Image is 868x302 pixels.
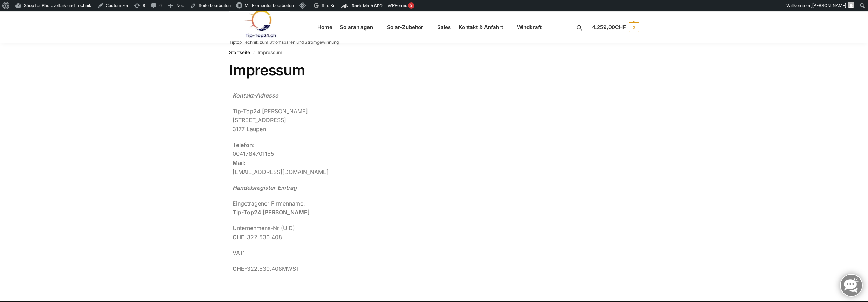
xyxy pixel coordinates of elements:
a: Sales [434,12,454,43]
span: Solar-Zubehör [387,24,423,31]
span: Site Kit [322,3,336,8]
strong: Tip-Top24 [PERSON_NAME] [233,209,310,216]
a: Solar-Zubehör [384,12,432,43]
span: Sales [437,24,451,31]
p: : [EMAIL_ADDRESS][DOMAIN_NAME] [233,141,537,176]
p: Tip-Top24 [PERSON_NAME] [STREET_ADDRESS] 3177 Laupen [233,107,537,134]
img: Benutzerbild von Rupert Spoddig [848,2,854,8]
span: Mit Elementor bearbeiten [244,3,294,8]
tcxspan: Call 322.530.408 via 3CX [247,234,282,241]
span: 2 [629,22,639,32]
p: 322.530.408MWST [233,264,537,274]
em: Handelsregister-Eintrag [233,184,297,191]
strong: Telefon [233,141,253,148]
span: Kontakt & Anfahrt [459,24,503,31]
p: VAT: [233,249,537,258]
h1: Impressum [229,61,639,79]
a: Solaranlagen [337,12,382,43]
tcxspan: Call 0041784701155 via 3CX [233,150,274,157]
p: Unternehmens-Nr (UID): [233,224,537,242]
strong: CHE- [233,265,247,272]
span: / [250,50,257,55]
strong: Mail [233,159,244,166]
p: Tiptop Technik zum Stromsparen und Stromgewinnung [229,40,339,45]
span: Windkraft [517,24,542,31]
div: 2 [408,2,414,9]
span: Solaranlagen [340,24,373,31]
strong: CHE- [233,234,247,241]
img: Solaranlagen, Speicheranlagen und Energiesparprodukte [229,10,290,38]
span: CHF [615,24,626,31]
nav: Cart contents [592,11,639,44]
span: 4.259,00 [592,24,626,31]
a: Startseite [229,49,250,55]
em: Kontakt-Adresse [233,92,278,99]
span: [PERSON_NAME] [812,3,846,8]
span: Rank Math SEO [352,3,383,8]
span: : [253,141,255,148]
a: 4.259,00CHF 2 [592,17,639,38]
nav: Breadcrumb [229,43,639,61]
p: Eingetragener Firmenname: [233,199,537,217]
a: Kontakt & Anfahrt [455,12,512,43]
a: Windkraft [514,12,551,43]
